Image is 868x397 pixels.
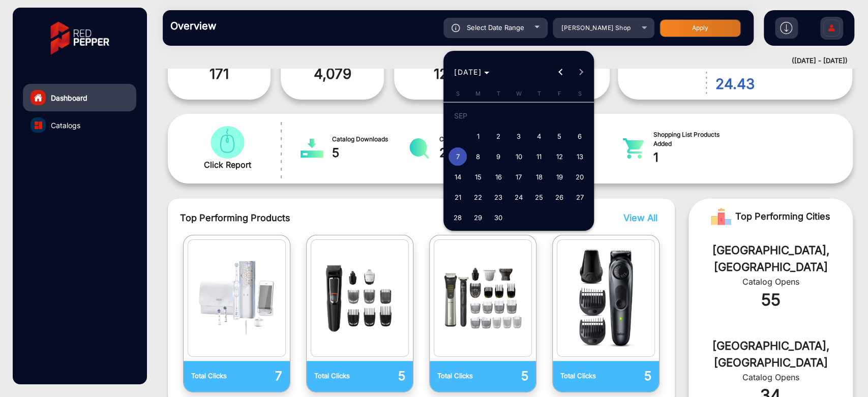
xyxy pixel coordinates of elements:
[488,207,508,228] button: September 30, 2025
[530,188,548,206] span: 25
[488,167,508,187] button: September 16, 2025
[469,127,487,145] span: 1
[529,126,549,146] button: September 4, 2025
[570,146,590,167] button: September 13, 2025
[488,126,508,146] button: September 2, 2025
[550,188,568,206] span: 26
[549,167,570,187] button: September 19, 2025
[571,147,589,166] span: 13
[456,90,459,97] span: S
[468,187,488,207] button: September 22, 2025
[578,90,581,97] span: S
[570,126,590,146] button: September 6, 2025
[549,187,570,207] button: September 26, 2025
[571,127,589,145] span: 6
[488,146,508,167] button: September 9, 2025
[447,207,468,228] button: September 28, 2025
[489,168,507,186] span: 16
[489,188,507,206] span: 23
[508,187,529,207] button: September 24, 2025
[550,127,568,145] span: 5
[508,167,529,187] button: September 17, 2025
[488,187,508,207] button: September 23, 2025
[489,147,507,166] span: 9
[550,147,568,166] span: 12
[510,168,528,186] span: 17
[571,188,589,206] span: 27
[454,68,482,76] span: [DATE]
[468,207,488,228] button: September 29, 2025
[468,126,488,146] button: September 1, 2025
[469,188,487,206] span: 22
[510,188,528,206] span: 24
[448,188,467,206] span: 21
[530,147,548,166] span: 11
[469,168,487,186] span: 15
[550,168,568,186] span: 19
[468,146,488,167] button: September 8, 2025
[496,90,500,97] span: T
[549,146,570,167] button: September 12, 2025
[448,168,467,186] span: 14
[551,62,571,82] button: Previous month
[448,208,467,227] span: 28
[447,106,590,126] td: SEP
[529,146,549,167] button: September 11, 2025
[570,187,590,207] button: September 27, 2025
[557,90,561,97] span: F
[510,127,528,145] span: 3
[468,167,488,187] button: September 15, 2025
[530,168,548,186] span: 18
[516,90,521,97] span: W
[475,90,481,97] span: M
[529,167,549,187] button: September 18, 2025
[450,63,493,81] button: Choose month and year
[469,147,487,166] span: 8
[447,187,468,207] button: September 21, 2025
[571,168,589,186] span: 20
[508,126,529,146] button: September 3, 2025
[570,167,590,187] button: September 20, 2025
[510,147,528,166] span: 10
[530,127,548,145] span: 4
[537,90,541,97] span: T
[448,147,467,166] span: 7
[469,208,487,227] span: 29
[549,126,570,146] button: September 5, 2025
[447,167,468,187] button: September 14, 2025
[508,146,529,167] button: September 10, 2025
[447,146,468,167] button: September 7, 2025
[489,127,507,145] span: 2
[489,208,507,227] span: 30
[529,187,549,207] button: September 25, 2025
